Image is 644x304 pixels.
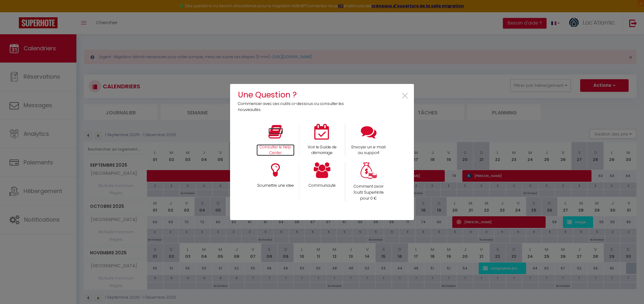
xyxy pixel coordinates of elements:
p: Communauté [303,183,341,189]
p: Envoyer un e-mail au support [350,144,388,156]
p: Voir le Guide de démarrage [303,144,341,156]
p: Comment avoir l'outil SuperHote pour 0 € [350,184,388,202]
p: Consulter le Help Center [256,144,295,156]
p: Commencer avec ces outils ci-dessous ou consulter les nouveautés. [238,101,348,113]
h4: Une Question ? [238,89,348,101]
p: Soumettre une idee [256,183,295,189]
button: Ouvrir le widget de chat LiveChat [5,3,24,21]
img: Money bag [361,162,377,179]
span: × [401,86,409,106]
button: Close [401,89,409,103]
